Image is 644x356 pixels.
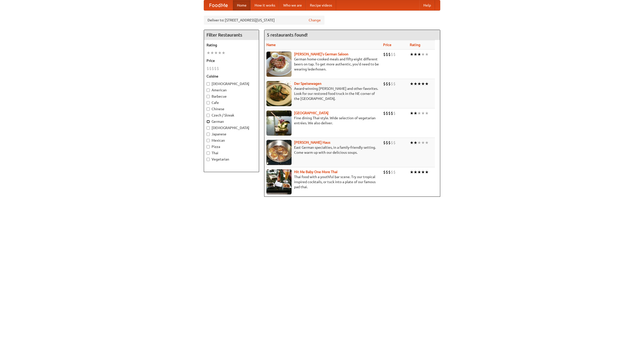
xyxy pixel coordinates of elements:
li: $ [386,169,388,175]
a: Who we are [279,0,306,10]
img: satay.jpg [266,110,292,136]
li: ★ [421,140,425,145]
div: Deliver to: [STREET_ADDRESS][US_STATE] [204,16,325,25]
h5: Cuisine [207,74,256,79]
li: $ [393,110,396,116]
li: $ [393,169,396,175]
input: Vegetarian [207,158,210,161]
input: Mexican [207,139,210,142]
li: $ [391,110,393,116]
li: $ [391,169,393,175]
li: $ [386,81,388,87]
li: ★ [425,81,429,87]
li: $ [207,66,209,71]
input: American [207,89,210,92]
li: ★ [410,52,414,57]
a: Home [233,0,251,10]
input: Czech / Slovak [207,114,210,117]
li: ★ [210,50,214,56]
label: Mexican [207,138,256,143]
li: ★ [410,110,414,116]
li: $ [388,140,391,145]
img: speisewagen.jpg [266,81,292,106]
h4: Filter Restaurants [204,30,259,40]
li: $ [386,52,388,57]
input: Chinese [207,107,210,111]
li: ★ [410,81,414,87]
h5: Rating [207,43,256,48]
li: $ [383,110,386,116]
li: ★ [417,110,421,116]
li: ★ [207,50,210,56]
a: How it works [251,0,279,10]
li: ★ [425,52,429,57]
li: $ [383,81,386,87]
li: $ [214,66,217,71]
label: German [207,119,256,124]
p: German home-cooked meals and fifty-eight different beers on tap. To get more authentic, you'd nee... [266,57,379,72]
label: Vegetarian [207,157,256,162]
li: $ [388,110,391,116]
label: [DEMOGRAPHIC_DATA] [207,81,256,86]
h5: Price [207,58,256,63]
label: American [207,88,256,93]
label: Thai [207,150,256,155]
li: $ [388,81,391,87]
input: Thai [207,151,210,155]
li: ★ [414,81,417,87]
li: ★ [222,50,225,56]
input: German [207,120,210,123]
a: Hit Me Baby One More Thai [294,170,338,174]
input: Cafe [207,101,210,104]
a: Price [383,43,391,47]
li: $ [383,52,386,57]
p: Fine dining Thai-style. Wide selection of vegetarian entrées. We also deliver. [266,115,379,126]
li: ★ [414,52,417,57]
li: ★ [421,110,425,116]
a: Change [309,18,321,23]
li: ★ [417,140,421,145]
a: FoodMe [204,0,233,10]
li: ★ [417,52,421,57]
li: $ [391,81,393,87]
a: Name [266,43,276,47]
label: Barbecue [207,94,256,99]
a: Recipe videos [306,0,336,10]
label: Japanese [207,132,256,137]
li: $ [386,140,388,145]
ng-pluralize: 5 restaurants found! [267,32,308,37]
p: Thai food with a youthful bar scene. Try our tropical inspired cocktails, or tuck into a plate of... [266,174,379,189]
li: ★ [421,52,425,57]
li: ★ [410,140,414,145]
a: [PERSON_NAME] Haus [294,140,330,144]
a: Help [419,0,435,10]
label: Czech / Slovak [207,113,256,118]
a: Der Speisewagen [294,82,321,86]
li: ★ [414,110,417,116]
img: babythai.jpg [266,169,292,194]
li: $ [388,52,391,57]
input: Japanese [207,133,210,136]
li: ★ [421,169,425,175]
b: [PERSON_NAME]'s German Saloon [294,52,348,56]
li: ★ [214,50,218,56]
label: Chinese [207,106,256,111]
a: [GEOGRAPHIC_DATA] [294,111,329,115]
li: $ [393,52,396,57]
li: ★ [417,169,421,175]
input: [DEMOGRAPHIC_DATA] [207,82,210,86]
li: ★ [425,110,429,116]
img: kohlhaus.jpg [266,140,292,165]
p: Award-winning [PERSON_NAME] and other favorites. Look for our restored food truck in the NE corne... [266,86,379,101]
li: $ [386,110,388,116]
li: ★ [218,50,222,56]
label: Pizza [207,144,256,149]
label: Cafe [207,100,256,105]
li: $ [393,81,396,87]
li: $ [393,140,396,145]
label: [DEMOGRAPHIC_DATA] [207,125,256,130]
li: ★ [414,140,417,145]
